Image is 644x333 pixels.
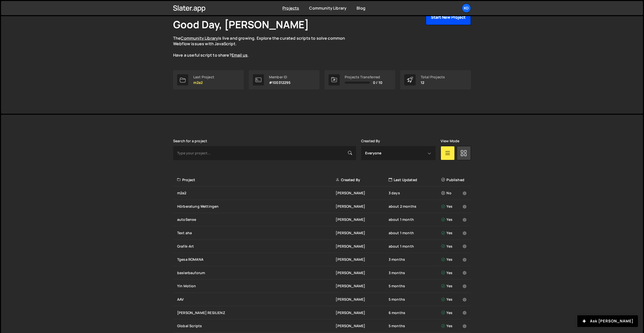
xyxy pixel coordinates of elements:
a: Last Project m2a2 [173,70,244,89]
div: autoSense [177,217,336,222]
div: about 1 month [389,230,441,235]
div: baslerbauforum [177,270,336,275]
a: Community Library [181,35,218,41]
div: [PERSON_NAME] [336,257,388,262]
p: #100312295 [269,81,291,85]
a: Grafik-Art [PERSON_NAME] about 1 month Yes [173,240,471,253]
div: [PERSON_NAME] [336,310,388,315]
div: Projects Transferred [345,75,382,79]
div: Last Project [193,75,214,79]
a: baslerbauforum [PERSON_NAME] 3 months Yes [173,266,471,280]
div: Yes [441,217,468,222]
div: Yes [441,257,468,262]
div: [PERSON_NAME] [336,191,388,196]
div: Created By [336,177,388,182]
div: 5 months [389,283,441,289]
a: Text aha [PERSON_NAME] about 1 month Yes [173,226,471,240]
div: about 1 month [389,244,441,249]
a: autoSense [PERSON_NAME] about 1 month Yes [173,213,471,226]
div: Yes [441,244,468,249]
label: Search for a project [173,139,207,143]
div: about 1 month [389,217,441,222]
div: [PERSON_NAME] [336,244,388,249]
h1: Good Day, [PERSON_NAME] [173,17,309,31]
div: [PERSON_NAME] [336,230,388,235]
input: Type your project... [173,146,356,160]
a: Tgesa ROMANA [PERSON_NAME] 3 months Yes [173,253,471,266]
div: 5 months [389,323,441,328]
a: Global Scripts [PERSON_NAME] 5 months Yes [173,319,471,333]
a: Hörberatung Wettingen [PERSON_NAME] about 2 months Yes [173,200,471,213]
div: 6 months [389,310,441,315]
a: Projects [282,5,299,11]
div: Grafik-Art [177,244,336,249]
div: Yes [441,323,468,328]
div: Total Projects [421,75,445,79]
a: Community Library [309,5,346,11]
div: [PERSON_NAME] [336,270,388,275]
div: [PERSON_NAME] [336,204,388,209]
label: View Mode [441,139,459,143]
div: 3 days [389,191,441,196]
div: Yes [441,230,468,235]
div: [PERSON_NAME] [336,297,388,302]
div: 3 months [389,270,441,275]
div: Yes [441,297,468,302]
label: Created By [361,139,380,143]
div: Tgesa ROMANA [177,257,336,262]
div: Global Scripts [177,323,336,328]
div: Yes [441,270,468,275]
div: Yes [441,283,468,289]
p: 12 [421,81,445,85]
div: Member ID [269,75,291,79]
div: Project [177,177,336,182]
a: Email us [232,52,248,58]
div: Yes [441,310,468,315]
a: m2a2 [PERSON_NAME] 3 days No [173,186,471,200]
div: Hörberatung Wettingen [177,204,336,209]
div: Text aha [177,230,336,235]
div: 5 months [389,297,441,302]
div: [PERSON_NAME] RESILIENZ [177,310,336,315]
div: 3 months [389,257,441,262]
div: Published [441,177,468,182]
a: Yin Motion [PERSON_NAME] 5 months Yes [173,279,471,293]
p: The is live and growing. Explore the curated scripts to solve common Webflow issues with JavaScri... [173,35,355,58]
div: Last Updated [389,177,441,182]
span: 0 / 10 [373,81,382,85]
div: about 2 months [389,204,441,209]
div: AAV [177,297,336,302]
div: [PERSON_NAME] [336,283,388,289]
a: AAV [PERSON_NAME] 5 months Yes [173,293,471,306]
div: Yes [441,204,468,209]
div: [PERSON_NAME] [336,323,388,328]
button: Ask [PERSON_NAME] [577,315,638,327]
a: Blog [357,5,365,11]
div: m2a2 [177,191,336,196]
button: Start New Project [426,9,471,25]
a: [PERSON_NAME] RESILIENZ [PERSON_NAME] 6 months Yes [173,306,471,320]
div: [PERSON_NAME] [336,217,388,222]
p: m2a2 [193,81,214,85]
a: KO [462,4,471,13]
div: Yin Motion [177,283,336,289]
div: No [441,191,468,196]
